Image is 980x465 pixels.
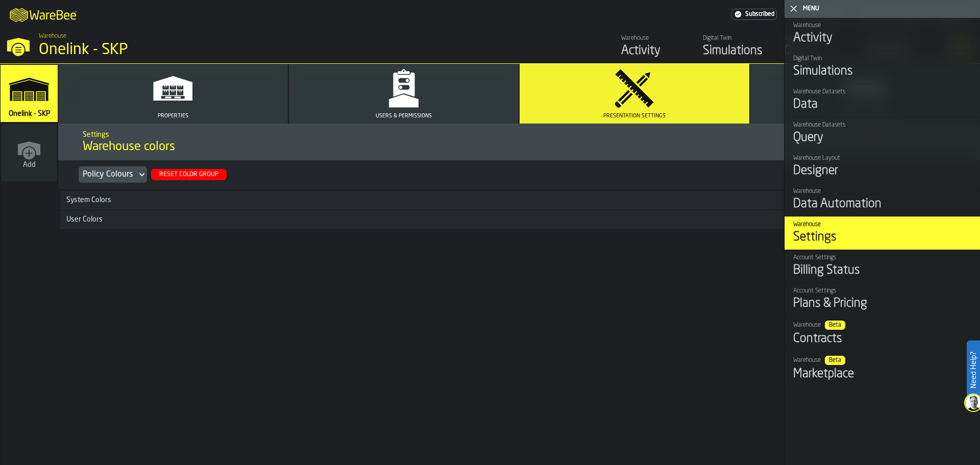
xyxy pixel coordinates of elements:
[60,191,978,209] h3: title-section-System Colors
[83,129,955,139] h2: Sub Title
[39,33,66,40] span: Warehouse
[2,124,57,183] a: link-to-/wh/new
[60,196,978,204] div: System Colors
[621,35,686,42] div: Warehouse
[694,31,776,63] a: link-to-/wh/i/6ad9c8fa-2ae6-41be-a08f-bf7f8b696bbc/simulations
[7,110,52,118] span: Onelink - SKP
[151,169,227,180] button: button-Reset Color Group
[703,35,768,42] div: Digital Twin
[58,124,980,160] div: title-Warehouse colors
[621,43,686,59] div: Activity
[612,31,694,63] a: link-to-/wh/i/6ad9c8fa-2ae6-41be-a08f-bf7f8b696bbc/feed/
[776,31,857,63] a: link-to-/wh/i/6ad9c8fa-2ae6-41be-a08f-bf7f8b696bbc/data
[703,43,768,59] div: Simulations
[23,161,36,169] span: Add
[731,9,777,20] a: link-to-/wh/i/6ad9c8fa-2ae6-41be-a08f-bf7f8b696bbc/settings/billing
[60,215,978,224] div: User Colors
[83,168,133,181] div: DropdownMenuValue-policy
[376,113,432,119] span: Users & Permissions
[60,210,978,229] h3: title-section-User Colors
[1,65,58,124] a: link-to-/wh/i/6ad9c8fa-2ae6-41be-a08f-bf7f8b696bbc/simulations
[968,341,979,399] label: Need Help?
[155,171,223,178] div: Reset Color Group
[70,164,149,185] div: DropdownMenuValue-policy
[745,11,774,18] span: Subscribed
[603,113,666,119] span: Presentation Settings
[39,41,314,59] div: Onelink - SKP
[731,9,777,20] div: Menu Subscription
[83,139,175,155] span: Warehouse colors
[158,113,188,119] span: Properties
